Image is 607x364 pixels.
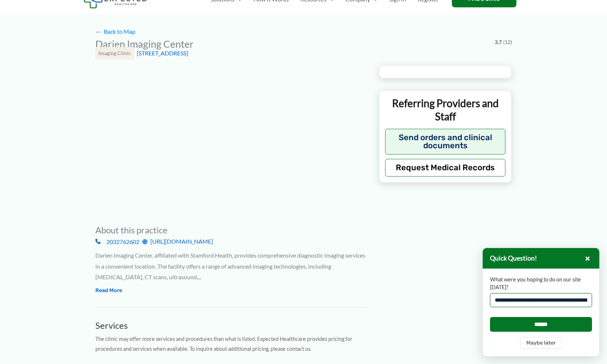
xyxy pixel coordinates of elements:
h2: Darien Imaging Center [95,37,194,50]
button: Send orders and clinical documents [385,129,506,154]
div: Darien Imaging Center, affiliated with Stamford Health, provides comprehensive diagnostic imaging... [95,250,367,283]
button: Read More [95,286,122,295]
span: 3.7 [495,37,502,47]
a: [STREET_ADDRESS] [137,50,188,57]
p: Referring Providers and Staff [385,97,506,123]
div: Imaging Clinic [95,47,134,59]
label: What were you hoping to do on our site [DATE]? [490,276,592,291]
span: ← [95,28,102,35]
h3: About this practice [95,224,367,236]
button: Request Medical Records [385,159,506,176]
h3: Quick Question! [490,254,537,263]
p: The clinic may offer more services and procedures than what is listed. Expected Healthcare provid... [95,334,367,354]
a: [URL][DOMAIN_NAME] [142,236,213,247]
button: Maybe later [520,337,562,349]
a: ←Back to Map [95,26,135,37]
button: Close [583,254,592,263]
h3: Services [95,319,367,332]
a: 2032762602 [95,236,139,247]
span: (12) [503,37,512,47]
